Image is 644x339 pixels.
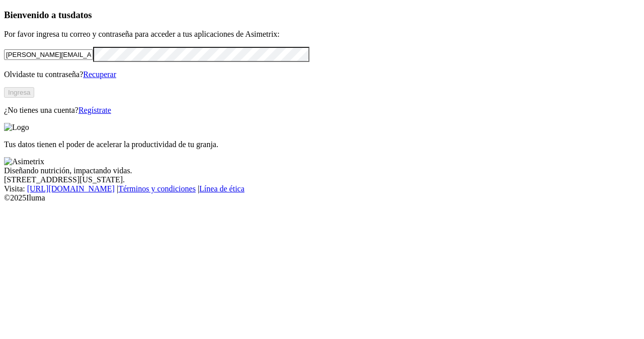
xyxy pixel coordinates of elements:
a: Línea de ética [199,184,245,193]
p: ¿No tienes una cuenta? [4,106,640,115]
img: Logo [4,123,29,132]
p: Olvidaste tu contraseña? [4,70,640,79]
div: Visita : | | [4,184,640,193]
div: [STREET_ADDRESS][US_STATE]. [4,175,640,184]
a: Recuperar [83,70,116,79]
a: [URL][DOMAIN_NAME] [27,184,115,193]
input: Tu correo [4,49,93,60]
span: datos [70,10,92,20]
div: Diseñando nutrición, impactando vidas. [4,166,640,175]
a: Términos y condiciones [118,184,196,193]
button: Ingresa [4,87,34,98]
h3: Bienvenido a tus [4,10,640,21]
a: Regístrate [78,106,111,114]
img: Asimetrix [4,157,44,166]
p: Tus datos tienen el poder de acelerar la productividad de tu granja. [4,140,640,149]
p: Por favor ingresa tu correo y contraseña para acceder a tus aplicaciones de Asimetrix: [4,30,640,39]
div: © 2025 Iluma [4,193,640,202]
